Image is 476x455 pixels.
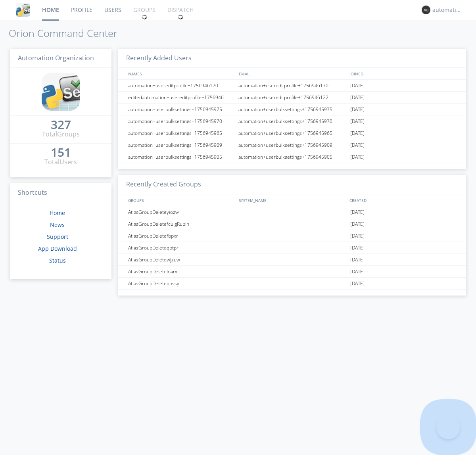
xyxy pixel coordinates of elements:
h3: Recently Added Users [118,49,466,68]
span: [DATE] [350,139,365,151]
div: 327 [51,121,71,129]
span: [DATE] [350,80,365,92]
div: automation+usereditprofile+1756946170 [126,80,236,91]
a: Home [50,209,65,217]
span: [DATE] [350,266,365,278]
a: App Download [38,245,77,252]
div: automation+atlas0032 [432,6,462,14]
a: 327 [51,121,71,130]
a: 151 [51,148,71,157]
a: automation+userbulksettings+1756945970automation+userbulksettings+1756945970[DATE] [118,115,466,127]
div: CREATED [347,194,459,206]
a: AtlasGroupDeletefculgRubin[DATE] [118,218,466,230]
div: automation+userbulksettings+1756945905 [236,151,348,163]
span: [DATE] [350,127,365,139]
span: [DATE] [350,115,365,127]
div: automation+userbulksettings+1756945965 [236,127,348,139]
a: automation+usereditprofile+1756946170automation+usereditprofile+1756946170[DATE] [118,80,466,92]
div: EMAIL [237,68,347,79]
div: automation+userbulksettings+1756945905 [126,151,236,163]
img: 373638.png [422,6,430,14]
div: AtlasGroupDeletefculgRubin [126,218,236,230]
h3: Shortcuts [10,183,111,203]
div: AtlasGroupDeleteyiozw [126,206,236,218]
div: SYSTEM_NAME [237,194,347,206]
a: AtlasGroupDeletefbpxr[DATE] [118,230,466,242]
a: automation+userbulksettings+1756945965automation+userbulksettings+1756945965[DATE] [118,127,466,139]
a: AtlasGroupDeletewjzuw[DATE] [118,254,466,266]
a: AtlasGroupDeleteqbtpr[DATE] [118,242,466,254]
span: [DATE] [350,278,365,290]
span: [DATE] [350,242,365,254]
a: News [50,221,65,228]
a: Status [49,257,66,264]
div: AtlasGroupDeleteqbtpr [126,242,236,253]
div: automation+userbulksettings+1756945909 [126,139,236,151]
span: [DATE] [350,104,365,115]
span: Automation Organization [18,54,94,62]
a: automation+userbulksettings+1756945905automation+userbulksettings+1756945905[DATE] [118,151,466,163]
img: spin.svg [142,14,147,20]
div: AtlasGroupDeleteubssy [126,278,236,289]
div: 151 [51,148,71,156]
h3: Recently Created Groups [118,175,466,194]
span: [DATE] [350,230,365,242]
a: automation+userbulksettings+1756945909automation+userbulksettings+1756945909[DATE] [118,139,466,151]
div: Total Users [44,157,77,167]
div: AtlasGroupDeletefbpxr [126,230,236,242]
iframe: Toggle Customer Support [436,415,460,439]
span: [DATE] [350,254,365,266]
div: automation+userbulksettings+1756945975 [126,104,236,115]
img: cddb5a64eb264b2086981ab96f4c1ba7 [42,73,80,111]
img: cddb5a64eb264b2086981ab96f4c1ba7 [16,3,30,17]
div: Total Groups [42,130,80,139]
div: NAMES [126,68,235,79]
span: [DATE] [350,151,365,163]
div: automation+userbulksettings+1756945975 [236,104,348,115]
div: automation+usereditprofile+1756946170 [236,80,348,91]
div: GROUPS [126,194,235,206]
img: spin.svg [178,14,183,20]
a: Support [47,233,68,240]
span: [DATE] [350,92,365,104]
a: AtlasGroupDeleteloarx[DATE] [118,266,466,278]
div: editedautomation+usereditprofile+1756946122 [126,92,236,103]
div: automation+userbulksettings+1756945970 [236,115,348,127]
span: [DATE] [350,206,365,218]
div: automation+userbulksettings+1756945909 [236,139,348,151]
div: AtlasGroupDeleteloarx [126,266,236,277]
div: automation+usereditprofile+1756946122 [236,92,348,103]
a: editedautomation+usereditprofile+1756946122automation+usereditprofile+1756946122[DATE] [118,92,466,104]
a: AtlasGroupDeleteyiozw[DATE] [118,206,466,218]
div: AtlasGroupDeletewjzuw [126,254,236,265]
div: automation+userbulksettings+1756945965 [126,127,236,139]
span: [DATE] [350,218,365,230]
div: JOINED [347,68,459,79]
a: AtlasGroupDeleteubssy[DATE] [118,278,466,290]
a: automation+userbulksettings+1756945975automation+userbulksettings+1756945975[DATE] [118,104,466,115]
div: automation+userbulksettings+1756945970 [126,115,236,127]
